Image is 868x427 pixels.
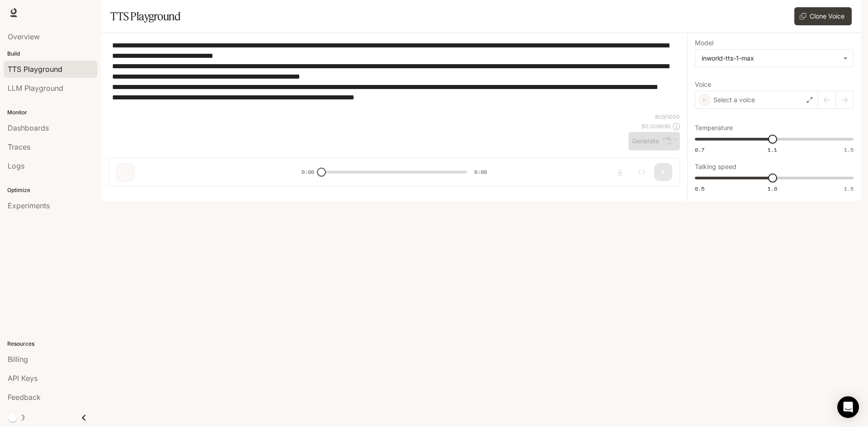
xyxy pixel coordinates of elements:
[695,81,711,88] p: Voice
[695,164,736,170] p: Talking speed
[110,7,180,25] h1: TTS Playground
[713,95,755,104] p: Select a voice
[695,185,704,192] span: 0.5
[695,50,853,67] div: inworld-tts-1-max
[695,146,704,154] span: 0.7
[837,396,859,418] div: Open Intercom Messenger
[695,125,733,131] p: Temperature
[768,185,777,192] span: 1.0
[794,7,852,25] button: Clone Voice
[702,54,839,63] div: inworld-tts-1-max
[695,40,713,46] p: Model
[844,146,854,154] span: 1.5
[844,185,854,192] span: 1.5
[768,146,777,154] span: 1.1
